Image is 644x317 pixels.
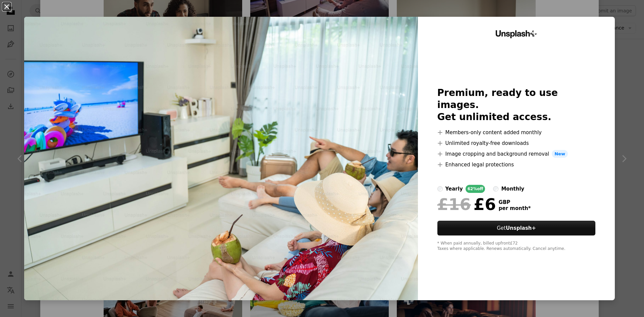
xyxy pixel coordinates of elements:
[437,196,496,213] div: £6
[437,161,596,169] li: Enhanced legal protections
[466,185,485,193] div: 62% off
[437,186,443,192] input: yearly62%off
[506,225,536,231] strong: Unsplash+
[437,87,596,123] h2: Premium, ready to use images. Get unlimited access.
[437,128,596,137] li: Members-only content added monthly
[499,199,531,205] span: GBP
[437,221,596,235] button: GetUnsplash+
[437,150,596,158] li: Image cropping and background removal
[437,196,471,213] span: £16
[501,185,524,193] div: monthly
[437,241,596,252] div: * When paid annually, billed upfront £72 Taxes where applicable. Renews automatically. Cancel any...
[437,139,596,147] li: Unlimited royalty-free downloads
[499,205,531,211] span: per month *
[445,185,463,193] div: yearly
[552,150,568,158] span: New
[493,186,498,192] input: monthly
